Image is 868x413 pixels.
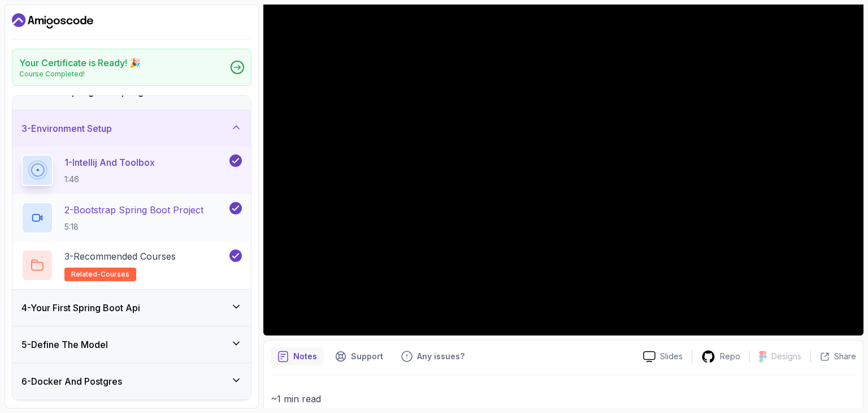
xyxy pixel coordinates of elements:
[21,338,108,351] h3: 5 - Define The Model
[810,351,856,362] button: Share
[660,351,683,362] p: Slides
[12,363,251,399] button: 6-Docker And Postgres
[293,351,317,362] p: Notes
[19,70,141,79] p: Course Completed!
[271,391,856,407] p: ~1 min read
[720,351,740,362] p: Repo
[71,270,129,279] span: related-courses
[21,122,112,135] h3: 3 - Environment Setup
[21,301,140,315] h3: 4 - Your First Spring Boot Api
[634,351,692,363] a: Slides
[417,351,465,362] p: Any issues?
[21,249,242,281] button: 3-Recommended Coursesrelated-courses
[328,347,390,365] button: Support button
[834,351,856,362] p: Share
[12,326,251,363] button: 5-Define The Model
[12,290,251,326] button: 4-Your First Spring Boot Api
[771,351,801,362] p: Designs
[64,221,203,233] p: 5:18
[64,249,176,263] p: 3 - Recommended Courses
[64,174,155,185] p: 1:46
[271,347,324,365] button: notes button
[12,12,93,30] a: Dashboard
[64,156,155,169] p: 1 - Intellij And Toolbox
[351,351,383,362] p: Support
[21,375,122,388] h3: 6 - Docker And Postgres
[394,347,471,365] button: Feedback button
[21,154,242,186] button: 1-Intellij And Toolbox1:46
[12,110,251,147] button: 3-Environment Setup
[12,49,251,86] a: Your Certificate is Ready! 🎉Course Completed!
[692,350,749,364] a: Repo
[21,202,242,234] button: 2-Bootstrap Spring Boot Project5:18
[64,203,203,217] p: 2 - Bootstrap Spring Boot Project
[19,56,141,70] h2: Your Certificate is Ready! 🎉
